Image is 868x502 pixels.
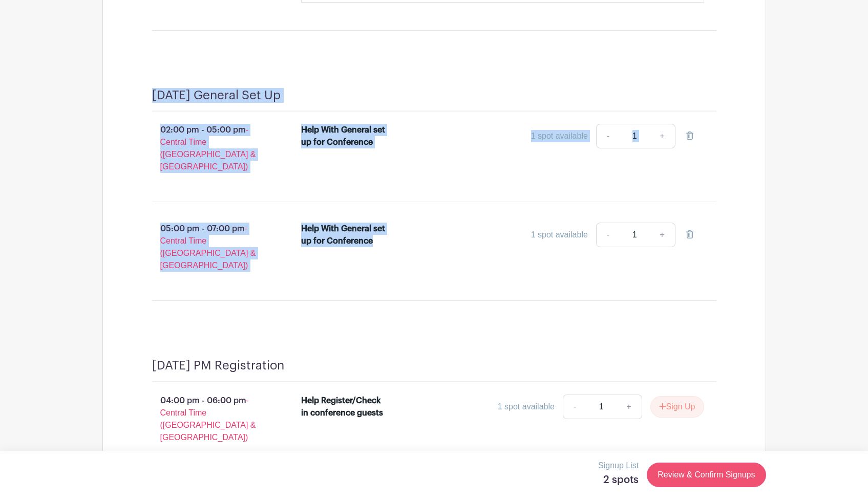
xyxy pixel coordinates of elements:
[531,229,588,241] div: 1 spot available
[136,390,285,448] p: 04:00 pm - 06:00 pm
[136,120,285,177] p: 02:00 pm - 05:00 pm
[152,88,281,103] h4: [DATE] General Set Up
[136,219,285,276] p: 05:00 pm - 07:00 pm
[649,223,675,247] a: +
[301,395,390,419] div: Help Register/Check in conference guests
[152,358,284,373] h4: [DATE] PM Registration
[596,124,620,148] a: -
[301,223,390,247] div: Help With General set up for Conference
[649,124,675,148] a: +
[650,396,704,418] button: Sign Up
[598,474,639,486] h5: 2 spots
[616,395,642,419] a: +
[563,395,586,419] a: -
[498,401,555,413] div: 1 spot available
[531,130,588,142] div: 1 spot available
[301,124,390,148] div: Help With General set up for Conference
[596,223,620,247] a: -
[598,460,639,472] p: Signup List
[647,463,766,487] a: Review & Confirm Signups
